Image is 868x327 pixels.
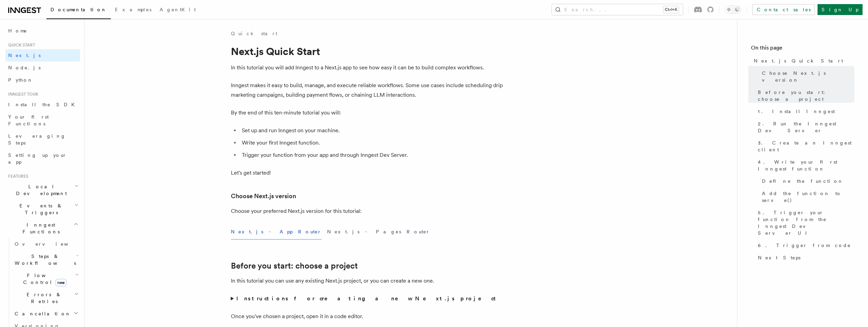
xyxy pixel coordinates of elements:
[5,62,80,74] a: Node.js
[240,138,504,148] li: Write your first Inngest function.
[755,105,854,118] a: 1. Install Inngest
[5,180,80,200] button: Local Development
[755,206,854,239] a: 5. Trigger your function from the Inngest Dev Server UI
[231,63,504,72] p: In this tutorial you will add Inngest to a Next.js app to see how easy it can be to build complex...
[231,206,504,216] p: Choose your preferred Next.js version for this tutorial:
[15,241,85,247] span: Overview
[55,279,67,286] span: new
[758,89,854,103] span: Before you start: choose a project
[231,294,504,303] summary: Instructions for creating a new Next.js project
[5,49,80,62] a: Next.js
[751,55,854,67] a: Next.js Quick Start
[231,45,504,57] h1: Next.js Quick Start
[663,6,679,13] kbd: Ctrl+K
[725,5,741,14] button: Toggle dark mode
[8,65,41,70] span: Node.js
[5,98,80,111] a: Install the SDK
[8,133,66,146] span: Leveraging Steps
[12,308,80,320] button: Cancellation
[755,239,854,251] a: 6. Trigger from code
[12,250,80,269] button: Steps & Workflows
[12,310,71,317] span: Cancellation
[758,108,835,115] span: 1. Install Inngest
[231,312,504,321] p: Once you've chosen a project, open it in a code editor.
[762,190,854,204] span: Add the function to serve()
[5,74,80,86] a: Python
[231,108,504,118] p: By the end of this ten-minute tutorial you will:
[5,149,80,168] a: Setting up your app
[231,191,296,201] a: Choose Next.js version
[8,152,67,165] span: Setting up your app
[8,27,27,34] span: Home
[818,4,863,15] a: Sign Up
[5,219,80,238] button: Inngest Functions
[5,25,80,37] a: Home
[5,174,28,179] span: Features
[5,130,80,149] a: Leveraging Steps
[12,291,74,305] span: Errors & Retries
[759,175,854,187] a: Define the function
[8,102,79,107] span: Install the SDK
[231,224,322,240] button: Next.js - App Router
[156,2,200,18] a: AgentKit
[12,269,80,288] button: Flow Controlnew
[5,202,74,216] span: Events & Triggers
[762,70,854,83] span: Choose Next.js version
[5,183,74,197] span: Local Development
[231,81,504,100] p: Inngest makes it easy to build, manage, and execute reliable workflows. Some use cases include sc...
[755,118,854,137] a: 2. Run the Inngest Dev Server
[240,126,504,135] li: Set up and run Inngest on your machine.
[12,253,76,267] span: Steps & Workflows
[231,276,504,286] p: In this tutorial you can use any existing Next.js project, or you can create a new one.
[762,178,843,185] span: Define the function
[8,77,33,83] span: Python
[50,7,107,12] span: Documentation
[759,187,854,206] a: Add the function to serve()
[115,7,151,12] span: Examples
[46,2,111,19] a: Documentation
[759,67,854,86] a: Choose Next.js version
[231,168,504,178] p: Let's get started!
[755,137,854,156] a: 3. Create an Inngest client
[758,159,854,172] span: 4. Write your first Inngest function
[5,92,38,97] span: Inngest tour
[160,7,196,12] span: AgentKit
[8,53,41,58] span: Next.js
[5,200,80,219] button: Events & Triggers
[751,44,854,55] h4: On this page
[752,4,815,15] a: Contact sales
[755,86,854,105] a: Before you start: choose a project
[12,288,80,308] button: Errors & Retries
[12,272,75,286] span: Flow Control
[111,2,156,18] a: Examples
[758,139,854,153] span: 3. Create an Inngest client
[240,150,504,160] li: Trigger your function from your app and through Inngest Dev Server.
[12,238,80,250] a: Overview
[758,242,851,249] span: 6. Trigger from code
[758,254,800,261] span: Next Steps
[755,156,854,175] a: 4. Write your first Inngest function
[231,30,277,37] a: Quick start
[758,209,854,236] span: 5. Trigger your function from the Inngest Dev Server UI
[5,42,35,48] span: Quick start
[327,224,430,240] button: Next.js - Pages Router
[5,111,80,130] a: Your first Functions
[236,295,499,302] strong: Instructions for creating a new Next.js project
[8,114,49,126] span: Your first Functions
[754,57,843,64] span: Next.js Quick Start
[5,221,74,235] span: Inngest Functions
[231,261,358,271] a: Before you start: choose a project
[755,251,854,264] a: Next Steps
[758,120,854,134] span: 2. Run the Inngest Dev Server
[552,4,683,15] button: Search...Ctrl+K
